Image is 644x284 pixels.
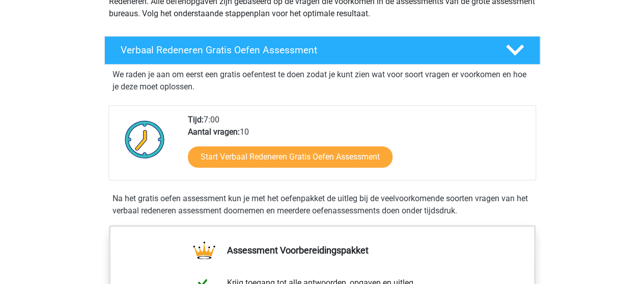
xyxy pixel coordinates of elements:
[188,127,240,137] b: Aantal vragen:
[188,146,393,168] a: Start Verbaal Redeneren Gratis Oefen Assessment
[108,193,536,217] div: Na het gratis oefen assessment kun je met het oefenpakket de uitleg bij de veelvoorkomende soorte...
[119,114,171,165] img: Klok
[180,114,535,180] div: 7:00 10
[188,115,204,124] b: Tijd:
[113,69,532,93] p: We raden je aan om eerst een gratis oefentest te doen zodat je kunt zien wat voor soort vragen er...
[121,44,489,56] h4: Verbaal Redeneren Gratis Oefen Assessment
[100,36,544,65] a: Verbaal Redeneren Gratis Oefen Assessment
